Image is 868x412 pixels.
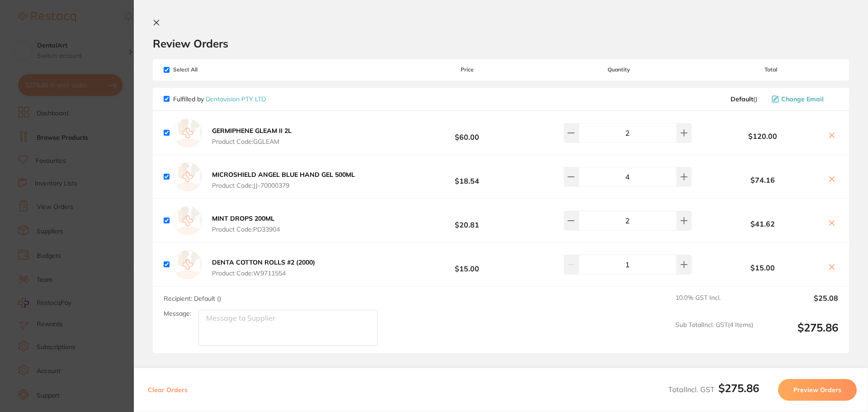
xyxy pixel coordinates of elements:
b: $15.00 [400,256,534,273]
b: $74.16 [703,176,822,184]
output: $275.86 [760,321,838,346]
b: $18.54 [400,168,534,185]
span: Total [703,66,838,73]
span: Sub Total Incl. GST ( 4 Items) [675,321,753,346]
img: empty.jpg [173,206,202,235]
b: $20.81 [400,212,534,229]
span: Quantity [535,66,703,73]
span: Total Incl. GST [668,385,759,394]
button: Preview Orders [778,379,857,401]
b: MICROSHIELD ANGEL BLUE HAND GEL 500ML [212,170,355,179]
span: 10.0 % GST Incl. [675,294,753,314]
span: Change Email [781,95,824,103]
b: $41.62 [703,220,822,228]
button: MICROSHIELD ANGEL BLUE HAND GEL 500ML Product Code:JJ-70000379 [209,170,358,189]
span: Price [400,66,534,73]
output: $25.08 [760,294,838,314]
span: Product Code: JJ-70000379 [212,182,355,189]
span: Select All [164,66,254,73]
b: $120.00 [703,132,822,140]
img: empty.jpg [173,250,202,279]
span: Recipient: Default ( ) [164,294,221,303]
span: Product Code: PD33904 [212,226,280,233]
img: empty.jpg [173,162,202,191]
span: Product Code: W9711554 [212,270,315,277]
h2: Review Orders [153,37,849,50]
button: MINT DROPS 200ML Product Code:PD33904 [209,214,283,233]
b: DENTA COTTON ROLLS #2 (2000) [212,258,315,266]
button: Clear Orders [145,379,190,401]
p: Fulfilled by [173,95,266,103]
img: empty.jpg [173,118,202,147]
button: DENTA COTTON ROLLS #2 (2000) Product Code:W9711554 [209,258,318,277]
b: Default [731,95,753,103]
button: Change Email [769,95,838,103]
a: Dentavision PTY LTD [206,95,266,103]
span: Product Code: GGLEAM [212,138,292,145]
b: $60.00 [400,124,534,141]
b: $275.86 [718,381,759,395]
b: MINT DROPS 200ML [212,214,274,223]
b: $15.00 [703,264,822,272]
b: GERMIPHENE GLEAM II 2L [212,127,292,135]
button: GERMIPHENE GLEAM II 2L Product Code:GGLEAM [209,127,294,146]
label: Message: [164,310,191,317]
span: ( ) [731,95,757,103]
